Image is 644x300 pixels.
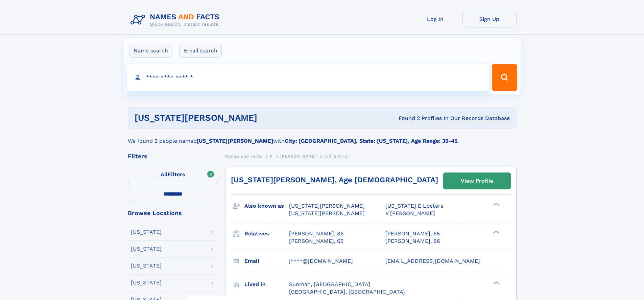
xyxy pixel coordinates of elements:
[289,289,405,295] span: [GEOGRAPHIC_DATA], [GEOGRAPHIC_DATA]
[135,114,328,122] h1: [US_STATE][PERSON_NAME]
[244,200,289,212] h3: Also known as
[461,173,493,189] div: View Profile
[128,129,517,145] div: We found 2 people named with .
[289,210,365,216] span: [US_STATE][PERSON_NAME]
[197,138,273,144] b: [US_STATE][PERSON_NAME]
[131,280,162,285] div: [US_STATE]
[444,173,510,189] a: View Profile
[128,11,225,29] img: Logo Names and Facts
[280,154,316,159] span: [PERSON_NAME]
[492,202,500,207] div: ❯
[289,281,370,287] span: Sunman, [GEOGRAPHIC_DATA]
[231,176,438,184] a: [US_STATE][PERSON_NAME], Age [DEMOGRAPHIC_DATA]
[161,171,168,178] span: All
[462,11,517,27] a: Sign Up
[289,203,365,209] span: [US_STATE][PERSON_NAME]
[131,246,162,252] div: [US_STATE]
[270,154,273,159] span: P
[289,230,344,237] a: [PERSON_NAME], 86
[180,44,222,58] label: Email search
[289,237,343,245] a: [PERSON_NAME], 65
[492,230,500,234] div: ❯
[408,11,462,27] a: Log In
[128,167,218,183] label: Filters
[385,237,440,245] a: [PERSON_NAME], 86
[280,152,316,160] a: [PERSON_NAME]
[385,230,440,237] a: [PERSON_NAME], 65
[324,154,349,159] span: [US_STATE]
[131,263,162,269] div: [US_STATE]
[385,258,480,264] span: [EMAIL_ADDRESS][DOMAIN_NAME]
[385,203,443,209] span: [US_STATE] E Lpeters
[128,153,218,159] div: Filters
[127,64,489,91] input: search input
[244,255,289,267] h3: Email
[129,44,172,58] label: Name search
[225,152,262,160] a: Names and Facts
[285,138,457,144] b: City: [GEOGRAPHIC_DATA], State: [US_STATE], Age Range: 35-45
[328,115,510,122] div: Found 2 Profiles In Our Records Database
[385,210,435,216] span: V [PERSON_NAME]
[131,229,162,235] div: [US_STATE]
[270,152,273,160] a: P
[128,210,218,216] div: Browse Locations
[244,228,289,239] h3: Relatives
[492,280,500,285] div: ❯
[244,279,289,290] h3: Lived in
[492,64,517,91] button: Search Button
